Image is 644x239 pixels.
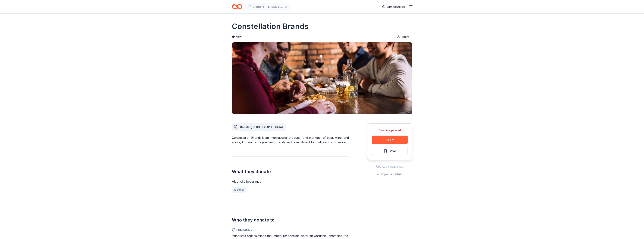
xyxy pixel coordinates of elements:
span: Share [402,35,409,39]
a: Home [232,2,242,11]
span: Preferred [232,228,349,232]
button: Report a mistake [376,172,403,176]
div: Constellation Brands is an international producer and marketer of beer, wine, and spirits, known ... [232,135,349,144]
a: Alcohol [232,187,246,193]
span: Brothers' [PERSON_NAME] Mistletoe & Mezze Fundraiser [253,5,283,9]
h2: Who they donate to [232,217,349,223]
span: New [236,35,242,39]
img: Image for Constellation Brands [232,42,412,114]
div: Alcoholic beverages [232,179,349,184]
div: Deadline passed [372,128,408,133]
button: Apply [372,136,408,144]
span: Save [389,149,396,153]
button: Save [372,147,408,155]
h2: What they donate [232,169,349,175]
div: Updated 4 months ago [367,164,412,169]
button: Brothers' [PERSON_NAME] Mistletoe & Mezze Fundraiser [245,3,291,11]
h1: Constellation Brands [232,21,309,32]
a: Earn Rewards [380,3,407,10]
button: Share [394,33,412,41]
span: Donating in [GEOGRAPHIC_DATA] [240,125,283,129]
